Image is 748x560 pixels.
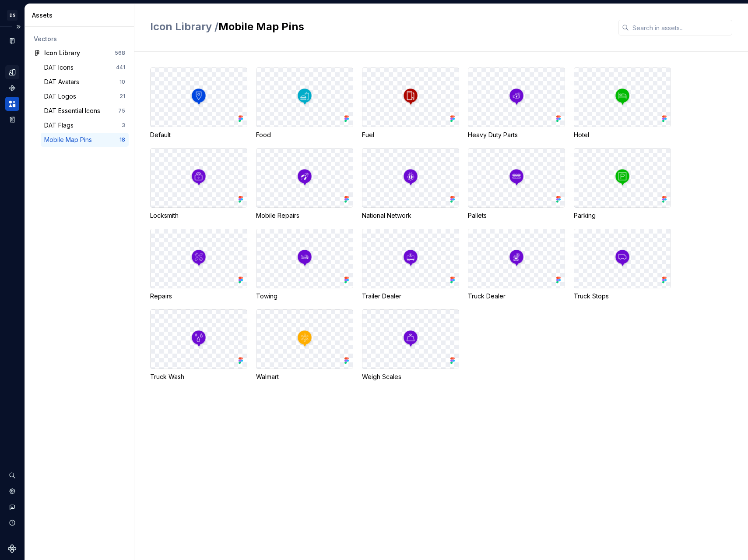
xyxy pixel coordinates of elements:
[44,135,95,144] div: Mobile Map Pins
[150,211,247,220] div: Locksmith
[41,60,129,74] a: DAT Icons441
[115,50,125,57] div: 568
[150,20,218,33] span: Icon Library /
[44,63,77,72] div: DAT Icons
[468,292,565,301] div: Truck Dealer
[5,500,19,514] button: Contact support
[362,131,459,139] div: Fuel
[122,122,125,129] div: 3
[5,484,19,498] a: Settings
[7,10,18,21] div: DS
[574,292,671,301] div: Truck Stops
[150,292,247,301] div: Repairs
[629,20,732,35] input: Search in assets...
[256,292,353,301] div: Towing
[5,81,19,95] a: Components
[116,64,125,71] div: 441
[119,93,125,100] div: 21
[32,11,130,20] div: Assets
[44,92,80,101] div: DAT Logos
[150,131,247,139] div: Default
[468,131,565,139] div: Heavy Duty Parts
[362,292,459,301] div: Trailer Dealer
[41,89,129,103] a: DAT Logos21
[5,65,19,79] a: Design tokens
[44,106,104,115] div: DAT Essential Icons
[2,6,23,25] button: DS
[44,121,77,130] div: DAT Flags
[150,372,247,381] div: Truck Wash
[41,104,129,118] a: DAT Essential Icons75
[119,78,125,85] div: 10
[362,211,459,220] div: National Network
[574,211,671,220] div: Parking
[41,133,129,147] a: Mobile Map Pins18
[119,136,125,143] div: 18
[41,75,129,89] a: DAT Avatars10
[5,97,19,111] a: Assets
[468,211,565,220] div: Pallets
[44,78,83,86] div: DAT Avatars
[256,131,353,139] div: Food
[150,20,608,34] h2: Mobile Map Pins
[5,113,19,127] a: Storybook stories
[41,118,129,132] a: DAT Flags3
[118,107,125,114] div: 75
[12,21,25,33] button: Expand sidebar
[5,34,19,48] a: Documentation
[30,46,129,60] a: Icon Library568
[256,372,353,381] div: Walmart
[362,372,459,381] div: Weigh Scales
[5,468,19,482] button: Search ⌘K
[256,211,353,220] div: Mobile Repairs
[34,35,125,43] div: Vectors
[44,49,80,57] div: Icon Library
[574,131,671,139] div: Hotel
[8,544,17,553] svg: Supernova Logo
